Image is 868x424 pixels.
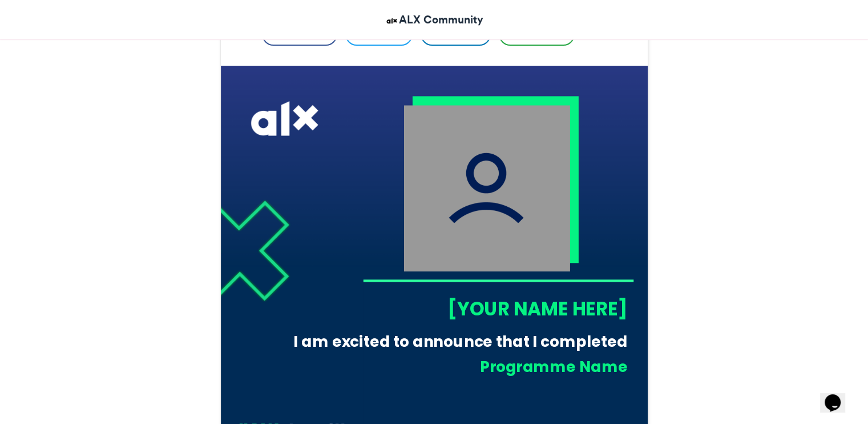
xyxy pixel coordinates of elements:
[301,357,628,378] div: Programme Name
[820,378,857,413] iframe: chat widget
[283,331,627,353] div: I am excited to announce that I completed
[385,11,483,28] a: ALX Community
[403,105,570,271] img: user_filled.png
[362,295,627,322] div: [YOUR NAME HERE]
[385,14,399,28] img: ALX Community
